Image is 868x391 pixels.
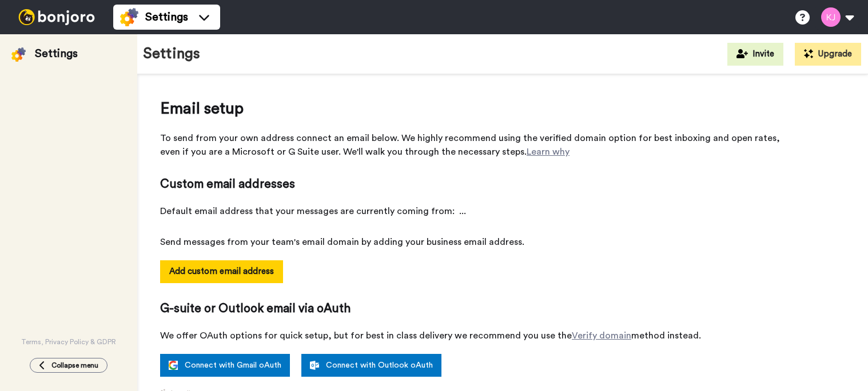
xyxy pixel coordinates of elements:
span: ... [459,204,466,218]
button: Upgrade [795,43,861,66]
h1: Settings [143,46,200,62]
span: Email setup [160,97,789,120]
a: Verify domain [572,331,631,340]
button: Invite [727,43,783,66]
img: bj-logo-header-white.svg [14,9,99,25]
img: settings-colored.svg [120,8,138,26]
span: G-suite or Outlook email via oAuth [160,300,789,317]
span: Default email address that your messages are currently coming from: [160,204,789,218]
a: Connect with Outlook oAuth [301,354,441,377]
span: Send messages from your team's email domain by adding your business email address. [160,235,789,249]
a: Connect with Gmail oAuth [160,354,290,377]
img: google.svg [169,361,178,370]
img: settings-colored.svg [11,47,26,62]
img: outlook-white.svg [310,361,319,370]
span: To send from your own address connect an email below. We highly recommend using the verified doma... [160,131,789,159]
button: Add custom email address [160,260,283,283]
button: Collapse menu [30,358,107,373]
span: Collapse menu [51,361,98,370]
span: Settings [145,9,188,25]
div: Settings [35,46,78,62]
span: We offer OAuth options for quick setup, but for best in class delivery we recommend you use the m... [160,329,789,342]
span: Custom email addresses [160,176,789,193]
a: Learn why [527,147,570,156]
